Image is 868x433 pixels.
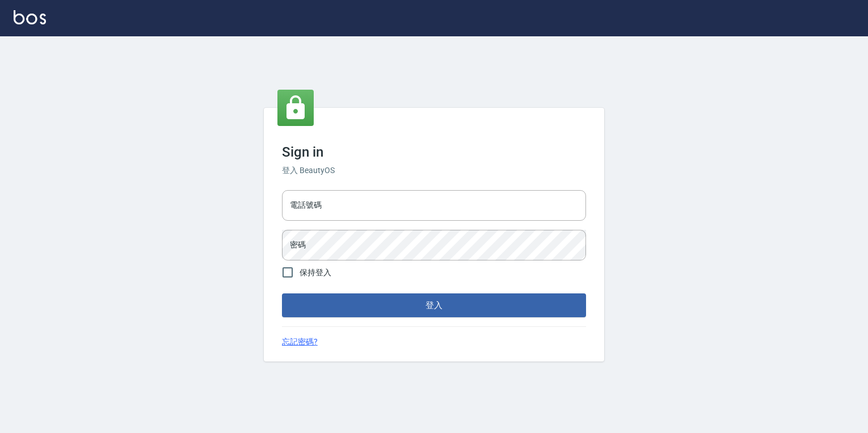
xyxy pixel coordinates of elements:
[282,336,318,348] a: 忘記密碼?
[282,165,586,176] h6: 登入 BeautyOS
[282,144,586,160] h3: Sign in
[300,267,331,279] span: 保持登入
[282,293,586,317] button: 登入
[14,10,46,24] img: Logo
